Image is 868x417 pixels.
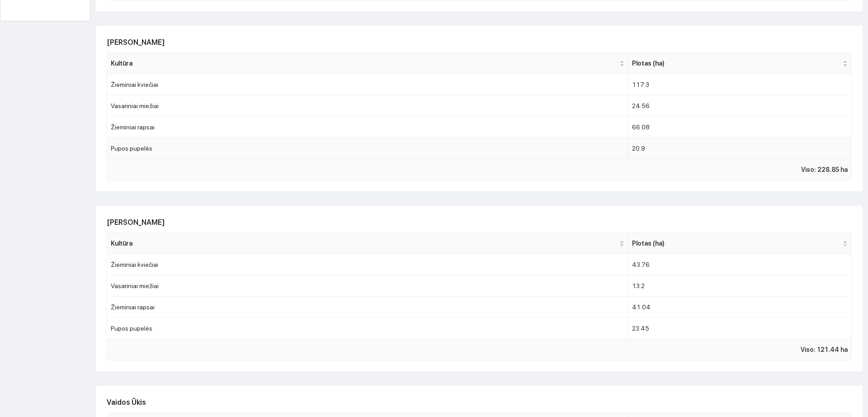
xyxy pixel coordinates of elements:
span: Viso: 121.44 ha [801,345,848,355]
td: Pupos pupelės [107,318,628,339]
span: Viso: 228.85 ha [801,165,848,175]
th: this column's title is Plotas (ha),this column is sortable [628,233,852,254]
td: 43.76 [628,254,852,275]
h2: [PERSON_NAME] [107,217,852,228]
span: Kultūra [111,58,618,68]
td: Pupos pupelės [107,138,628,159]
td: 23.45 [628,318,852,339]
span: Kultūra [111,238,618,248]
td: Žieminiai kviečiai [107,74,628,95]
th: this column's title is Kultūra,this column is sortable [107,233,628,254]
h2: Vaidos Ūkis [107,397,852,408]
td: Žieminiai kviečiai [107,254,628,275]
td: Žieminiai rapsai [107,297,628,318]
h2: [PERSON_NAME] [107,37,852,48]
td: 66.08 [628,117,852,138]
td: 20.9 [628,138,852,159]
td: Vasariniai miežiai [107,95,628,117]
td: Vasariniai miežiai [107,275,628,297]
th: this column's title is Plotas (ha),this column is sortable [628,53,852,74]
td: 41.04 [628,297,852,318]
td: Žieminiai rapsai [107,117,628,138]
td: 24.56 [628,95,852,117]
td: 117.3 [628,74,852,95]
td: 13.2 [628,275,852,297]
span: Plotas (ha) [632,238,841,248]
th: this column's title is Kultūra,this column is sortable [107,53,628,74]
span: Plotas (ha) [632,58,841,68]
